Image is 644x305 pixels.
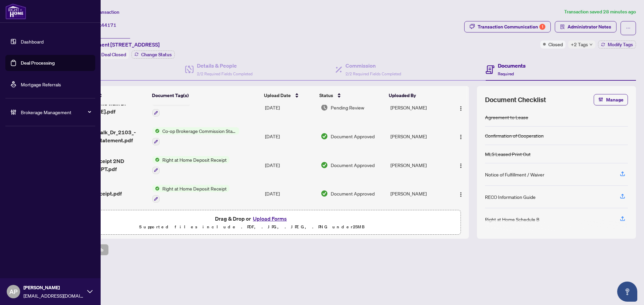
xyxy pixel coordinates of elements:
a: Mortgage Referrals [21,81,61,87]
td: [PERSON_NAME] [388,151,449,179]
div: Transaction Communication [478,21,545,32]
span: Document Approved [331,133,375,140]
a: Deal Processing [21,60,55,66]
button: Logo [455,131,466,142]
span: Modify Tags [608,42,633,47]
button: Transaction Communication1 [464,21,551,32]
img: Document Status [321,133,328,140]
span: View Transaction [84,9,119,15]
button: Upload Forms [251,214,289,223]
h4: Details & People [197,62,253,70]
img: Logo [458,134,464,140]
div: Notice of Fulfillment / Waiver [485,171,544,178]
th: Upload Date [261,86,317,105]
span: [PERSON_NAME] [23,284,84,291]
span: RAH deposit receipt 2ND DEPOSIT RECEIPT.pdf [62,157,147,173]
span: Closed [548,41,563,48]
span: Document Checklist [485,95,546,104]
button: Status IconTrade Sheet [152,99,191,117]
button: Logo [455,102,466,113]
a: Dashboard [21,39,44,45]
td: [DATE] [262,179,318,208]
span: Document Approved [331,190,375,197]
button: Logo [455,188,466,199]
th: Document Tag(s) [149,86,262,105]
div: Status: [83,50,129,59]
img: logo [5,3,26,19]
td: [DATE] [262,93,318,122]
button: Manage [594,94,628,105]
button: Change Status [131,51,175,59]
span: Right at Home Deposit Receipt [160,156,229,163]
div: Confirmation of Cooperation [485,132,544,139]
span: 44171 [101,22,116,28]
span: ellipsis [626,26,631,30]
span: +2 Tags [571,41,588,48]
span: down [589,43,593,46]
img: Status Icon [152,156,160,163]
span: Brokerage Management [21,108,91,116]
span: Apartment [STREET_ADDRESS] [83,41,160,49]
button: Modify Tags [598,41,636,49]
img: Logo [458,106,464,111]
th: Uploaded By [386,86,447,105]
img: Document Status [321,104,328,111]
div: RECO Information Guide [485,193,536,201]
span: Co-op Brokerage Commission Statement [160,127,239,135]
img: Status Icon [152,127,160,135]
div: Right at Home Schedule B [485,216,539,223]
button: Status IconRight at Home Deposit Receipt [152,156,229,174]
div: 1 [539,24,545,30]
p: Supported files include .PDF, .JPG, .JPEG, .PNG under 25 MB [47,223,457,231]
span: Drag & Drop or [215,214,289,223]
img: Document Status [321,190,328,197]
img: Logo [458,192,464,197]
span: Status [319,92,333,99]
span: Right at Home Deposit Receipt [160,185,229,192]
span: AP [9,287,17,296]
span: [EMAIL_ADDRESS][DOMAIN_NAME] [23,292,84,299]
span: Drag & Drop orUpload FormsSupported files include .PDF, .JPG, .JPEG, .PNG under25MB [43,210,461,235]
span: Pending Review [331,104,364,111]
article: Transaction saved 28 minutes ago [564,8,636,16]
span: Change Status [141,52,172,57]
button: Status IconRight at Home Deposit Receipt [152,185,229,203]
button: Logo [455,160,466,170]
button: Status IconCo-op Brokerage Commission Statement [152,127,239,145]
span: solution [560,24,565,29]
h4: Commission [345,62,401,70]
span: Required [498,71,514,76]
span: Upload Date [264,92,291,99]
button: Open asap [617,282,637,302]
img: Logo [458,163,464,168]
td: [DATE] [262,122,318,151]
h4: Documents [498,62,526,70]
span: 2/2 Required Fields Completed [345,71,401,76]
span: 2103-5 Greystone walk Dr [PERSON_NAME].pdf [62,99,147,116]
span: 2/2 Required Fields Completed [197,71,253,76]
span: Deal Closed [101,52,126,58]
td: [PERSON_NAME] [388,179,449,208]
img: Status Icon [152,185,160,192]
div: Agreement to Lease [485,113,528,121]
th: (10) File Name [59,86,149,105]
span: Manage [606,94,624,105]
img: Document Status [321,161,328,169]
th: Status [317,86,386,105]
span: Administrator Notes [568,21,611,32]
td: [DATE] [262,151,318,179]
div: MLS Leased Print Out [485,150,531,158]
td: [PERSON_NAME] [388,122,449,151]
button: Administrator Notes [555,21,616,32]
span: 5_Greystone_Walk_Dr_2103_-_Commission_Statement.pdf [62,128,147,144]
span: Document Approved [331,161,375,169]
td: [PERSON_NAME] [388,93,449,122]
